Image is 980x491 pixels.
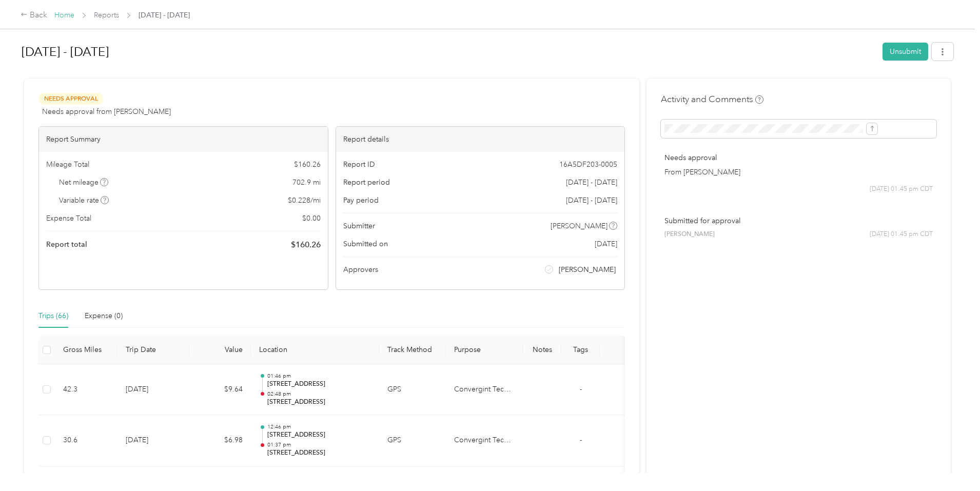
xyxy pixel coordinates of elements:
h1: Aug 1 - 31, 2025 [22,40,875,64]
span: Needs approval from [PERSON_NAME] [42,106,171,117]
th: Tags [561,336,600,364]
p: From [PERSON_NAME] [664,167,933,178]
button: Unsubmit [883,43,928,61]
p: 01:37 pm [267,441,371,448]
span: [DATE] - [DATE] [566,195,617,206]
span: [DATE] - [DATE] [139,10,190,21]
th: Notes [523,336,561,364]
a: Reports [94,11,119,19]
p: [STREET_ADDRESS] [267,448,371,458]
span: Submitted on [343,239,388,249]
div: Back [21,9,47,22]
td: 42.3 [55,364,117,416]
p: Needs approval [664,152,933,163]
span: [DATE] [595,239,617,249]
span: [PERSON_NAME] [664,230,715,239]
span: $ 160.26 [294,159,321,170]
span: Net mileage [59,177,109,188]
span: Report period [343,177,390,188]
span: [PERSON_NAME] [551,221,607,231]
td: $6.98 [189,415,251,466]
iframe: Everlance-gr Chat Button Frame [923,434,980,491]
p: [STREET_ADDRESS] [267,398,371,407]
p: [STREET_ADDRESS] [267,380,371,389]
p: 12:46 pm [267,423,371,430]
span: Submitter [343,221,375,231]
div: Report Summary [39,127,328,152]
span: $ 0.00 [302,213,321,224]
p: Submitted for approval [664,215,933,226]
span: - [580,385,582,394]
td: Convergint Technologies [446,364,523,416]
p: 02:48 pm [267,390,371,398]
div: Trips (66) [38,310,68,322]
th: Purpose [446,336,523,364]
td: GPS [379,364,446,416]
span: 16A5DF203-0005 [559,159,617,170]
span: [DATE] - [DATE] [566,177,617,188]
th: Value [189,336,251,364]
th: Track Method [379,336,446,364]
span: $ 160.26 [291,239,321,251]
span: Report total [46,239,87,250]
span: - [580,436,582,444]
p: [STREET_ADDRESS] [267,430,371,440]
span: Needs Approval [38,93,103,105]
span: Expense Total [46,213,91,224]
td: Convergint Technologies [446,415,523,466]
p: 01:46 pm [267,372,371,380]
h4: Activity and Comments [661,93,763,106]
div: Report details [336,127,625,152]
span: Pay period [343,195,379,206]
th: Location [251,336,379,364]
span: Report ID [343,159,375,170]
div: Expense (0) [85,310,123,322]
td: [DATE] [117,364,189,416]
td: 30.6 [55,415,117,466]
span: Variable rate [59,195,109,206]
a: Home [54,11,74,19]
td: $9.64 [189,364,251,416]
span: [DATE] 01:45 pm CDT [870,230,933,239]
span: 702.9 mi [292,177,321,188]
th: Gross Miles [55,336,117,364]
th: Trip Date [117,336,189,364]
td: GPS [379,415,446,466]
span: $ 0.228 / mi [288,195,321,206]
span: [PERSON_NAME] [559,264,616,275]
span: Approvers [343,264,378,275]
td: [DATE] [117,415,189,466]
span: Mileage Total [46,159,89,170]
span: [DATE] 01:45 pm CDT [870,185,933,194]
